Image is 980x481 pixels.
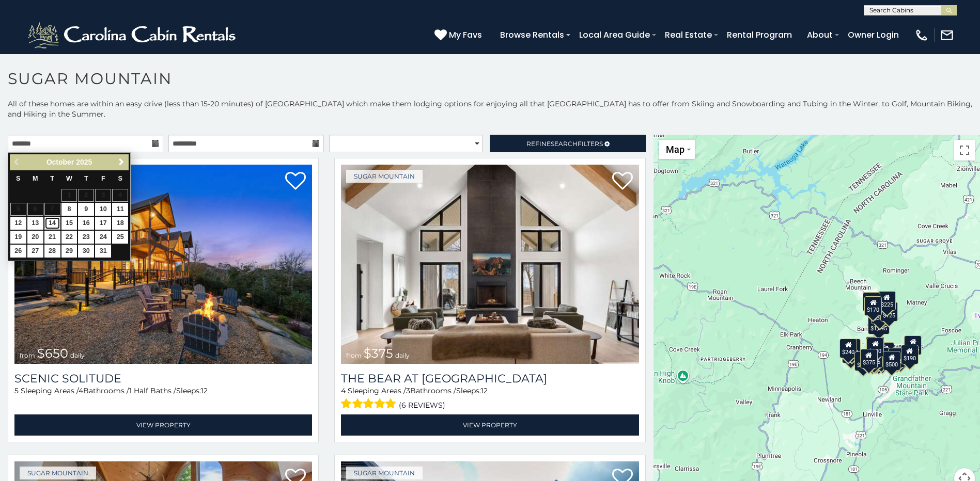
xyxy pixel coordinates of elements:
[61,217,77,230] a: 15
[868,315,890,334] div: $1,095
[10,231,26,244] a: 19
[839,339,857,358] div: $240
[129,386,176,395] span: 1 Half Baths /
[481,386,488,395] span: 12
[866,336,883,356] div: $190
[495,26,569,44] a: Browse Rentals
[341,386,639,412] div: Sleeping Areas / Bathrooms / Sleeps:
[44,245,60,258] a: 28
[44,231,60,244] a: 21
[285,171,306,193] a: Add to favorites
[33,175,38,182] span: Monday
[44,217,60,230] a: 14
[14,386,19,395] span: 5
[883,351,900,371] div: $500
[395,351,410,359] span: daily
[78,203,94,216] a: 9
[78,231,94,244] a: 23
[117,158,126,166] span: Next
[659,140,695,159] button: Change map style
[551,140,578,148] span: Search
[954,140,975,161] button: Toggle fullscreen view
[10,245,26,258] a: 26
[864,296,882,316] div: $170
[526,140,603,148] span: Refine Filters
[66,175,72,182] span: Wednesday
[27,245,43,258] a: 27
[46,158,74,166] span: October
[802,26,838,44] a: About
[364,346,393,361] span: $375
[95,245,111,258] a: 31
[341,165,639,364] img: The Bear At Sugar Mountain
[866,338,884,357] div: $300
[76,158,92,166] span: 2025
[399,398,445,412] span: (6 reviews)
[20,351,35,359] span: from
[112,217,128,230] a: 18
[10,217,26,230] a: 12
[16,175,20,182] span: Sunday
[660,26,717,44] a: Real Estate
[940,28,954,42] img: mail-regular-white.png
[95,231,111,244] a: 24
[14,372,312,386] a: Scenic Solitude
[50,175,54,182] span: Tuesday
[115,156,128,169] a: Next
[843,26,904,44] a: Owner Login
[112,203,128,216] a: 11
[78,217,94,230] a: 16
[434,28,485,42] a: My Favs
[37,346,68,361] span: $650
[341,386,346,395] span: 4
[880,302,898,322] div: $125
[201,386,208,395] span: 12
[341,414,639,436] a: View Property
[61,203,77,216] a: 8
[26,20,240,51] img: White-1-2.png
[867,336,884,356] div: $265
[79,386,83,395] span: 4
[14,386,312,412] div: Sleeping Areas / Bathrooms / Sleeps:
[877,342,894,362] div: $200
[20,467,96,479] a: Sugar Mountain
[901,345,919,364] div: $190
[860,349,878,368] div: $375
[346,170,423,183] a: Sugar Mountain
[27,231,43,244] a: 20
[95,203,111,216] a: 10
[406,386,410,395] span: 3
[341,165,639,364] a: The Bear At Sugar Mountain from $375 daily
[346,467,423,479] a: Sugar Mountain
[95,217,111,230] a: 17
[341,372,639,386] a: The Bear At [GEOGRAPHIC_DATA]
[449,28,482,41] span: My Favs
[863,292,880,312] div: $240
[61,231,77,244] a: 22
[490,135,645,152] a: RefineSearchFilters
[112,231,128,244] a: 25
[346,351,362,359] span: from
[914,28,929,42] img: phone-regular-white.png
[14,165,312,364] img: Scenic Solitude
[14,414,312,436] a: View Property
[101,175,105,182] span: Friday
[14,165,312,364] a: Scenic Solitude from $650 daily
[61,245,77,258] a: 29
[27,217,43,230] a: 13
[878,291,896,311] div: $225
[78,245,94,258] a: 30
[854,351,872,371] div: $650
[84,175,88,182] span: Thursday
[722,26,797,44] a: Rental Program
[888,348,906,367] div: $195
[666,144,685,155] span: Map
[70,351,85,359] span: daily
[904,335,922,355] div: $155
[574,26,655,44] a: Local Area Guide
[118,175,122,182] span: Saturday
[341,372,639,386] h3: The Bear At Sugar Mountain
